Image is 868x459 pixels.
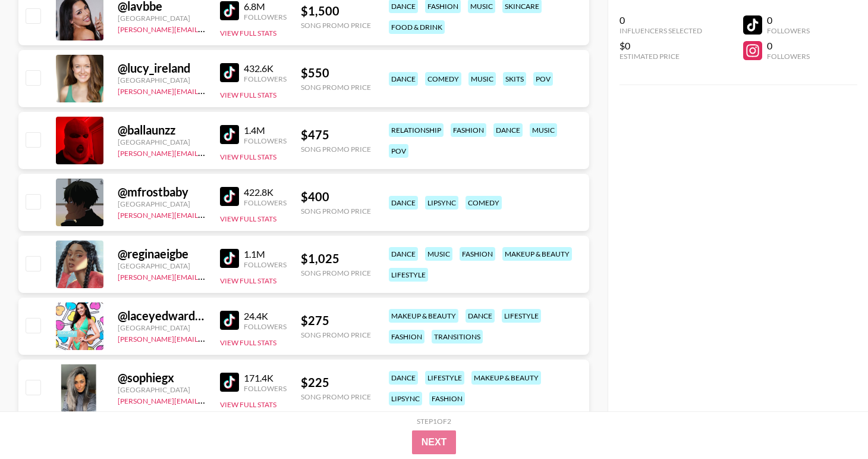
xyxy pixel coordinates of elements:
div: makeup & beauty [471,371,541,385]
div: [GEOGRAPHIC_DATA] [118,385,206,394]
div: 432.6K [244,63,287,74]
div: [GEOGRAPHIC_DATA] [118,14,206,23]
div: makeup & beauty [389,309,458,323]
div: 0 [767,14,810,26]
div: @ sophiegx [118,370,206,385]
div: 1.1M [244,248,287,260]
div: $ 400 [301,189,371,204]
div: dance [389,72,418,86]
div: dance [389,371,418,385]
div: Estimated Price [619,52,702,61]
div: 1.4M [244,124,287,136]
div: fashion [460,247,495,261]
div: fashion [451,123,486,137]
div: dance [389,247,418,261]
img: TikTok [220,1,239,20]
div: [GEOGRAPHIC_DATA] [118,76,206,85]
div: Followers [244,74,287,83]
div: music [468,72,496,86]
div: Followers [244,384,287,393]
div: Song Promo Price [301,392,371,401]
div: [GEOGRAPHIC_DATA] [118,138,206,146]
button: View Full Stats [220,400,276,409]
div: $ 550 [301,65,371,80]
img: TikTok [220,63,239,82]
img: TikTok [220,125,239,144]
div: Followers [244,322,287,331]
img: TikTok [220,187,239,206]
div: $ 225 [301,375,371,390]
iframe: Drift Widget Chat Controller [809,399,854,445]
button: View Full Stats [220,338,276,347]
div: relationship [389,123,444,137]
div: Followers [244,136,287,145]
a: [PERSON_NAME][EMAIL_ADDRESS][DOMAIN_NAME] [118,146,294,158]
div: Followers [767,52,810,61]
div: Song Promo Price [301,21,371,30]
div: 422.8K [244,186,287,198]
div: dance [493,123,523,137]
div: music [530,123,557,137]
div: $ 1,500 [301,4,371,18]
div: comedy [425,72,461,86]
div: music [425,247,452,261]
div: [GEOGRAPHIC_DATA] [118,199,206,208]
button: View Full Stats [220,214,276,223]
div: $ 475 [301,127,371,142]
div: Followers [244,260,287,269]
div: Followers [244,13,287,21]
div: Song Promo Price [301,145,371,154]
div: [GEOGRAPHIC_DATA] [118,261,206,270]
div: Song Promo Price [301,268,371,277]
a: [PERSON_NAME][EMAIL_ADDRESS][DOMAIN_NAME] [118,270,294,282]
div: lifestyle [502,309,541,323]
div: transitions [432,330,483,344]
div: lipsync [425,196,458,210]
div: $ 1,025 [301,251,371,266]
div: Followers [767,26,810,35]
div: pov [533,72,553,86]
div: comedy [466,196,502,210]
div: lifestyle [425,371,464,385]
div: @ laceyedwards90 [118,308,206,323]
div: dance [466,309,495,323]
div: dance [389,196,418,210]
div: 24.4K [244,310,287,322]
div: $ 275 [301,313,371,328]
div: skits [503,72,526,86]
button: View Full Stats [220,276,276,285]
img: TikTok [220,311,239,330]
div: 171.4K [244,372,287,384]
a: [PERSON_NAME][EMAIL_ADDRESS][DOMAIN_NAME] [118,23,294,34]
div: fashion [429,392,465,405]
div: lipsync [389,392,422,405]
button: Next [412,430,457,454]
div: makeup & beauty [502,247,572,261]
div: 0 [767,40,810,52]
div: lifestyle [389,268,428,282]
div: [GEOGRAPHIC_DATA] [118,323,206,332]
div: @ mfrostbaby [118,185,206,199]
a: [PERSON_NAME][EMAIL_ADDRESS][DOMAIN_NAME] [118,208,294,220]
div: @ lucy_ireland [118,61,206,76]
a: [PERSON_NAME][EMAIL_ADDRESS][DOMAIN_NAME] [118,85,294,96]
button: View Full Stats [220,152,276,161]
img: TikTok [220,249,239,268]
div: pov [389,144,408,158]
div: Song Promo Price [301,83,371,92]
div: @ ballaunzz [118,123,206,138]
div: Influencers Selected [619,26,702,35]
div: @ reginaeigbe [118,246,206,261]
div: $0 [619,40,702,52]
div: 0 [619,14,702,26]
button: View Full Stats [220,29,276,38]
div: food & drink [389,20,445,34]
div: Step 1 of 2 [417,417,451,426]
div: Followers [244,198,287,207]
div: 6.8M [244,1,287,13]
img: TikTok [220,373,239,392]
div: fashion [389,330,424,344]
a: [PERSON_NAME][EMAIL_ADDRESS][DOMAIN_NAME] [118,332,294,344]
div: Song Promo Price [301,207,371,216]
a: [PERSON_NAME][EMAIL_ADDRESS][DOMAIN_NAME] [118,394,294,405]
